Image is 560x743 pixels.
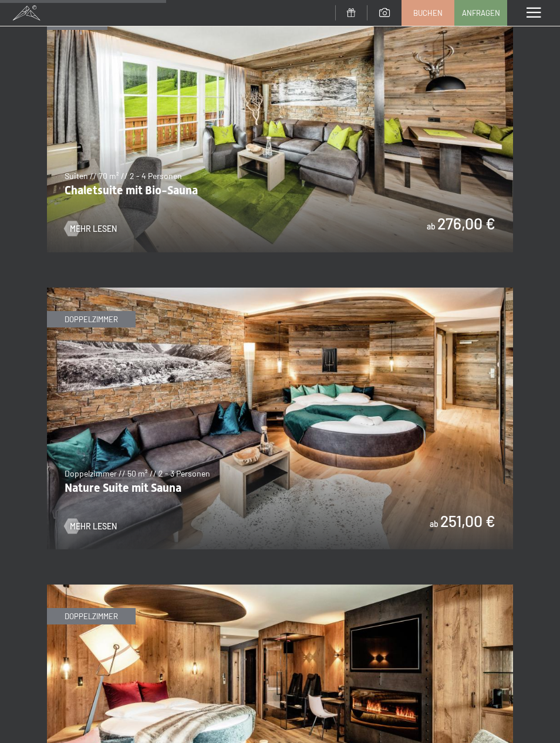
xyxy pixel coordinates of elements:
span: Buchen [413,8,443,18]
a: Mehr Lesen [65,223,117,235]
a: Buchen [402,1,454,25]
a: Anfragen [455,1,507,25]
a: Suite Deluxe mit Sauna [47,585,513,592]
a: Mehr Lesen [65,521,117,532]
span: Mehr Lesen [70,223,117,235]
a: Nature Suite mit Sauna [47,288,513,295]
span: Anfragen [462,8,500,18]
span: Mehr Lesen [70,521,117,532]
img: Nature Suite mit Sauna [47,288,513,550]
